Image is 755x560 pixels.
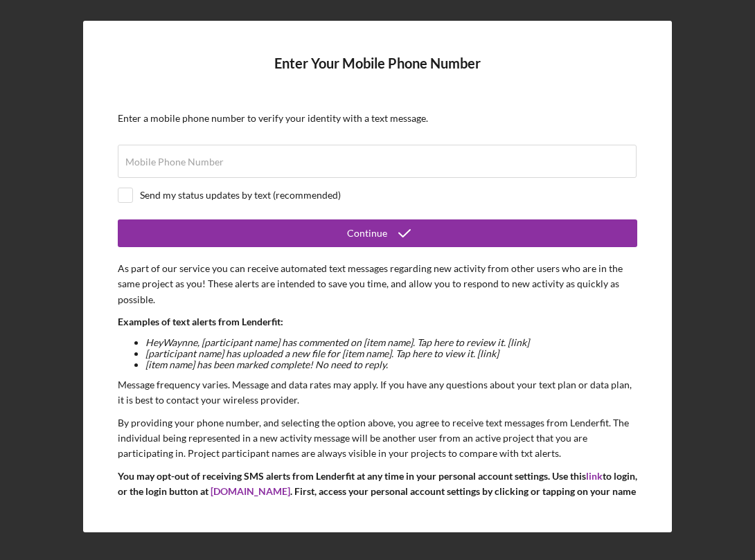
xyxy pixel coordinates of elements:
[347,219,387,247] div: Continue
[118,55,637,92] h4: Enter Your Mobile Phone Number
[118,261,637,307] p: As part of our service you can receive automated text messages regarding new activity from other ...
[118,219,637,247] button: Continue
[586,470,603,482] a: link
[145,359,637,370] li: [item name] has been marked complete! No need to reply.
[118,314,637,329] p: Examples of text alerts from Lenderfit:
[118,377,637,408] p: Message frequency varies. Message and data rates may apply. If you have any questions about your ...
[211,485,290,497] a: [DOMAIN_NAME]
[145,337,637,348] li: Hey Waynne , [participant name] has commented on [item name]. Tap here to review it. [link]
[145,348,637,359] li: [participant name] has uploaded a new file for [item name]. Tap here to view it. [link]
[125,156,224,168] label: Mobile Phone Number
[118,469,637,531] p: You may opt-out of receiving SMS alerts from Lenderfit at any time in your personal account setti...
[118,113,637,124] div: Enter a mobile phone number to verify your identity with a text message.
[118,415,637,462] p: By providing your phone number, and selecting the option above, you agree to receive text message...
[140,190,341,201] div: Send my status updates by text (recommended)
